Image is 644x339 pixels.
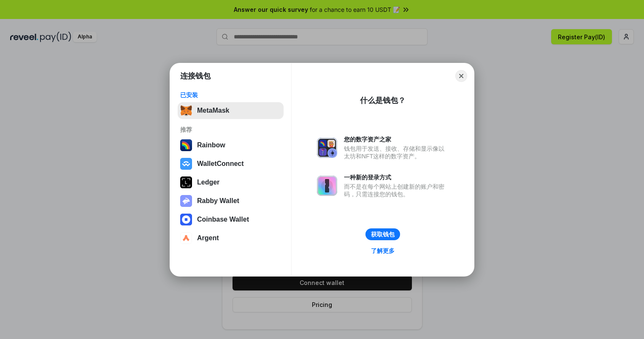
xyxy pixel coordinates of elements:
div: 而不是在每个网站上创建新的账户和密码，只需连接您的钱包。 [344,183,449,198]
button: MetaMask [178,102,284,119]
img: svg+xml,%3Csvg%20width%3D%22120%22%20height%3D%22120%22%20viewBox%3D%220%200%20120%20120%22%20fil... [180,139,192,151]
img: svg+xml,%3Csvg%20xmlns%3D%22http%3A%2F%2Fwww.w3.org%2F2000%2Fsvg%22%20fill%3D%22none%22%20viewBox... [180,195,192,207]
div: 获取钱包 [371,231,395,238]
button: WalletConnect [178,155,284,172]
div: 了解更多 [371,247,395,255]
div: 一种新的登录方式 [344,174,449,181]
img: svg+xml,%3Csvg%20width%3D%2228%22%20height%3D%2228%22%20viewBox%3D%220%200%2028%2028%22%20fill%3D... [180,158,192,170]
img: svg+xml,%3Csvg%20xmlns%3D%22http%3A%2F%2Fwww.w3.org%2F2000%2Fsvg%22%20width%3D%2228%22%20height%3... [180,176,192,188]
div: 钱包用于发送、接收、存储和显示像以太坊和NFT这样的数字资产。 [344,145,449,160]
button: Coinbase Wallet [178,211,284,228]
div: WalletConnect [197,160,244,168]
button: Rainbow [178,137,284,154]
img: svg+xml,%3Csvg%20width%3D%2228%22%20height%3D%2228%22%20viewBox%3D%220%200%2028%2028%22%20fill%3D... [180,232,192,244]
div: MetaMask [197,107,229,114]
button: Close [455,70,467,82]
img: svg+xml,%3Csvg%20width%3D%2228%22%20height%3D%2228%22%20viewBox%3D%220%200%2028%2028%22%20fill%3D... [180,214,192,225]
img: svg+xml,%3Csvg%20fill%3D%22none%22%20height%3D%2233%22%20viewBox%3D%220%200%2035%2033%22%20width%... [180,105,192,117]
button: Argent [178,230,284,247]
div: Coinbase Wallet [197,216,249,223]
button: 获取钱包 [365,228,400,240]
button: Rabby Wallet [178,193,284,209]
h1: 连接钱包 [180,71,211,81]
div: 已安装 [180,91,281,99]
button: Ledger [178,174,284,191]
div: 推荐 [180,126,281,133]
div: Argent [197,234,219,242]
div: Rainbow [197,141,225,149]
div: Rabby Wallet [197,197,239,205]
a: 了解更多 [366,245,400,256]
img: svg+xml,%3Csvg%20xmlns%3D%22http%3A%2F%2Fwww.w3.org%2F2000%2Fsvg%22%20fill%3D%22none%22%20viewBox... [317,138,337,158]
div: Ledger [197,179,219,186]
div: 您的数字资产之家 [344,136,449,143]
div: 什么是钱包？ [360,95,406,106]
img: svg+xml,%3Csvg%20xmlns%3D%22http%3A%2F%2Fwww.w3.org%2F2000%2Fsvg%22%20fill%3D%22none%22%20viewBox... [317,176,337,196]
